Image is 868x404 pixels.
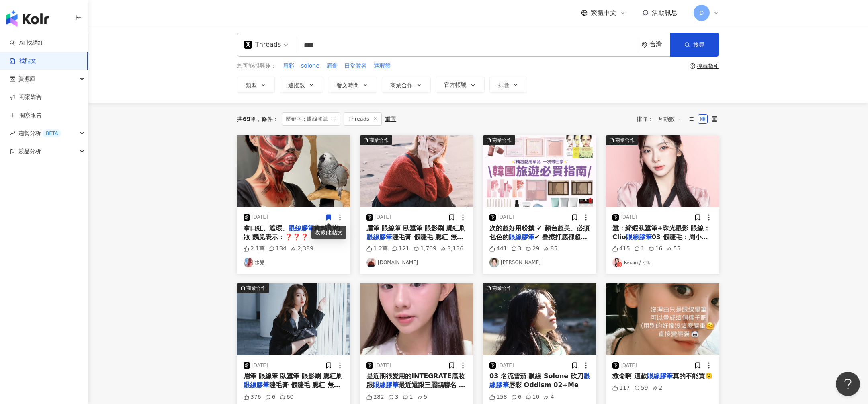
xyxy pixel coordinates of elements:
iframe: Help Scout Beacon - Open [836,372,860,396]
div: Threads [244,38,281,51]
div: post-image商業合作 [606,135,719,207]
img: post-image [483,283,596,355]
div: 6 [511,393,522,401]
img: post-image [237,283,350,355]
div: 415 [612,245,630,253]
div: 1 [634,245,645,253]
div: 158 [489,393,507,401]
span: 資源庫 [18,70,35,88]
div: 16 [649,245,663,253]
span: 競品分析 [18,142,41,160]
span: 追蹤數 [288,82,305,88]
button: solone [301,62,320,70]
button: 遮瑕盤 [373,62,391,70]
div: [DATE] [252,214,268,221]
img: post-image [237,135,350,207]
span: question-circle [690,63,695,69]
a: 商案媒合 [10,93,42,101]
div: post-image商業合作 [360,135,473,207]
div: 商業合作 [615,136,635,144]
div: 117 [612,384,630,392]
div: 6 [265,393,276,401]
span: 繁體中文 [591,8,616,17]
span: rise [10,131,15,136]
div: [DATE] [252,362,268,369]
div: 1 [403,393,413,401]
div: 重置 [385,116,396,122]
span: 畫點別的妝 鸚兒表示：❓❓❓ [244,224,340,241]
button: 商業合作 [382,77,431,93]
mark: 眼線膠筆 [647,372,673,380]
span: 眉膏 [326,62,338,70]
div: 4 [543,393,554,401]
span: 遮瑕盤 [374,62,391,70]
span: 眉筆 眼線筆 臥蠶筆 眼影刷 腮紅刷 [244,372,342,380]
span: 睫毛膏 假睫毛 腮紅 無數支口 [244,381,340,398]
span: 03 假睫毛：周小又的貓爪爪 以 [612,233,708,250]
div: 29 [526,245,540,253]
span: ✔ 疊擦打底都超適合的唇彩 ✔ [489,233,587,250]
div: 商業合作 [369,136,389,144]
span: 最近還跟三麗鷗聯名 有盲包磁 [366,381,465,398]
span: 關鍵字：眼線膠筆 [282,112,340,126]
div: 5 [417,393,428,401]
img: post-image [360,283,473,355]
div: 收藏此貼文 [311,226,346,239]
span: 次的超好用粉撲 ✔ 顏色超美、必須包色的 [489,224,590,241]
a: 洞察報告 [10,111,42,119]
button: 排除 [489,77,527,93]
div: 2 [652,384,663,392]
span: 03 名流雪茄 眼線 Solone 砍刀 [489,372,583,380]
mark: 眼線膠筆 [489,372,590,389]
div: 排序： [637,113,686,125]
button: 搜尋 [670,33,719,57]
span: Threads [344,112,381,126]
mark: 眼線膠筆 [244,381,269,389]
div: 商業合作 [492,136,512,144]
span: 官方帳號 [444,82,467,88]
div: 3 [511,245,522,253]
button: 眉膏 [326,62,338,70]
span: 救命啊 這款 [612,372,647,380]
button: 類型 [237,77,275,93]
span: 蠶：締縀臥蠶筆+珠光眼影 眼線：Clio [612,224,710,241]
div: 10 [526,393,540,401]
div: [DATE] [620,362,637,369]
div: 台灣 [650,41,670,48]
div: post-image商業合作 [237,283,350,355]
div: [DATE] [497,214,514,221]
div: 55 [666,245,680,253]
div: 商業合作 [492,284,512,292]
span: 互動數 [658,113,682,125]
button: 眉彩 [283,62,295,70]
div: 共 筆 [237,116,256,122]
mark: 眼線膠筆 [289,224,314,232]
button: 追蹤數 [280,77,323,93]
span: 排除 [498,82,509,88]
div: [DATE] [497,362,514,369]
mark: 眼線膠筆 [509,233,534,241]
img: post-image [483,135,596,207]
span: 是近期很愛用的INTEGRATE底妝跟 [366,372,465,389]
span: 唇彩 Oddism 02+Me [509,381,579,389]
span: 眉彩 [283,62,294,70]
img: KOL Avatar [612,258,622,267]
img: logo [6,10,49,27]
mark: 眼線膠筆 [373,381,399,389]
span: solone [301,62,319,70]
div: [DATE] [375,214,391,221]
div: post-image商業合作 [483,135,596,207]
img: post-image [606,135,719,207]
div: post-image商業合作 [483,283,596,355]
div: 3 [388,393,399,401]
a: KOL Avatar[DOMAIN_NAME] [366,258,467,267]
span: environment [641,42,647,48]
span: 商業合作 [390,82,413,88]
span: 搜尋 [693,41,704,48]
div: post-image [606,283,719,355]
div: 59 [634,384,648,392]
div: [DATE] [620,214,637,221]
span: D [700,8,704,17]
